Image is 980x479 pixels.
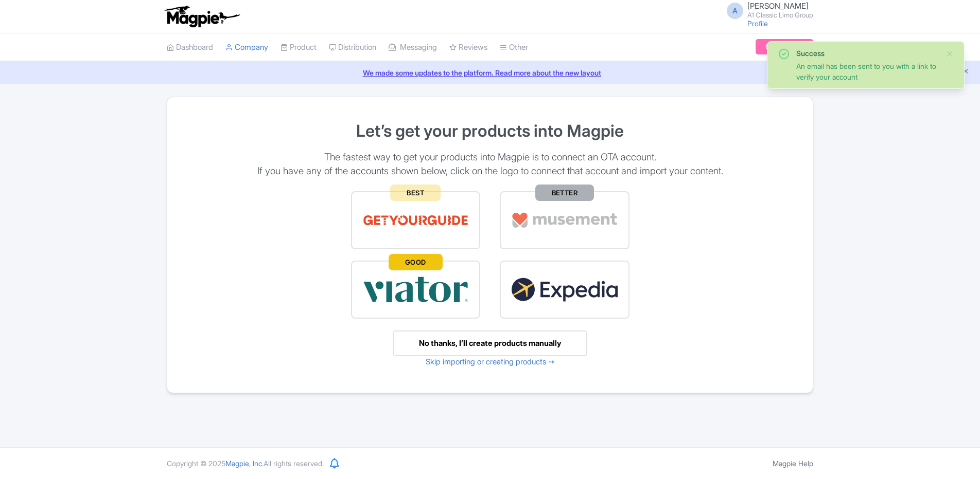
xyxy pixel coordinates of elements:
img: logo-ab69f6fb50320c5b225c76a69d11143b.png [162,5,241,28]
small: A1 Classic Limo Group [747,12,813,19]
a: Other [500,33,528,62]
a: A [PERSON_NAME] A1 Classic Limo Group [721,2,813,19]
span: Magpie, Inc. [225,459,264,468]
a: Subscription [756,39,813,54]
span: [PERSON_NAME] [747,1,809,11]
a: Reviews [449,33,487,62]
div: Success [796,48,937,59]
button: Close announcement [962,66,970,78]
div: Copyright © 2025 All rights reserved. [161,458,330,469]
a: Company [225,33,268,62]
a: Product [281,33,317,62]
div: An email has been sent to you with a link to verify your account [796,61,937,82]
img: expedia22-01-93867e2ff94c7cd37d965f09d456db68.svg [511,272,618,307]
a: No thanks, I’ll create products manually [393,330,587,357]
p: The fastest way to get your products into Magpie is to connect an OTA account. [180,151,800,164]
img: get_your_guide-5a6366678479520ec94e3f9d2b9f304b.svg [362,202,469,238]
h1: Let’s get your products into Magpie [180,122,800,140]
a: Messaging [389,33,437,62]
span: BETTER [535,185,594,201]
button: Close [946,48,954,60]
a: BETTER [490,188,639,253]
span: A [727,3,743,19]
img: viator-e2bf771eb72f7a6029a5edfbb081213a.svg [362,272,469,307]
p: If you have any of the accounts shown below, click on the logo to connect that account and import... [180,164,800,178]
a: Skip importing or creating products ➙ [426,357,555,366]
span: BEST [390,185,441,201]
a: Profile [747,19,768,28]
a: Magpie Help [773,459,813,468]
span: GOOD [389,254,443,270]
a: BEST [341,188,491,253]
a: Distribution [329,33,376,62]
a: We made some updates to the platform. Read more about the new layout [6,67,974,78]
a: GOOD [341,257,491,322]
img: musement-dad6797fd076d4ac540800b229e01643.svg [511,202,618,238]
a: Dashboard [167,33,213,62]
